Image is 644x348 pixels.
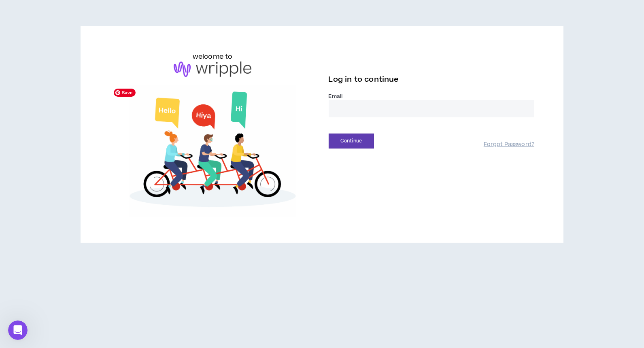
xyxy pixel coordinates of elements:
iframe: Intercom live chat [8,320,28,340]
span: Log in to continue [329,74,399,85]
img: Welcome to Wripple [110,85,316,217]
img: logo-brand.png [174,62,251,77]
button: Continue [329,134,374,149]
span: Save [114,89,136,97]
label: Email [329,93,535,100]
a: Forgot Password? [484,141,534,149]
h6: welcome to [193,52,233,62]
